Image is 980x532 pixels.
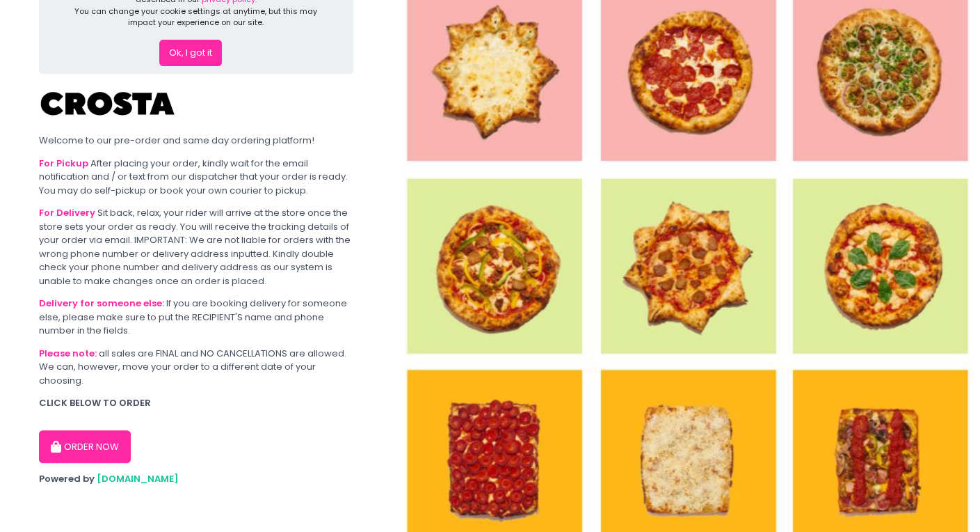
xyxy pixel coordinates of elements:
[159,40,222,66] button: Ok, I got it
[39,297,353,338] div: If you are booking delivery for someone else, please make sure to put the RECIPIENT'S name and ph...
[39,206,95,219] b: For Delivery
[39,396,353,410] div: CLICK BELOW TO ORDER
[39,347,353,388] div: all sales are FINAL and NO CANCELLATIONS are allowed. We can, however, move your order to a diffe...
[39,297,164,310] b: Delivery for someone else:
[39,157,88,170] b: For Pickup
[97,472,179,485] a: [DOMAIN_NAME]
[39,157,353,198] div: After placing your order, kindly wait for the email notification and / or text from our dispatche...
[39,472,353,486] div: Powered by
[39,134,353,148] div: Welcome to our pre-order and same day ordering platform!
[39,347,97,360] b: Please note:
[39,83,178,125] img: Crosta Pizzeria
[39,206,353,288] div: Sit back, relax, your rider will arrive at the store once the store sets your order as ready. You...
[39,430,131,464] button: ORDER NOW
